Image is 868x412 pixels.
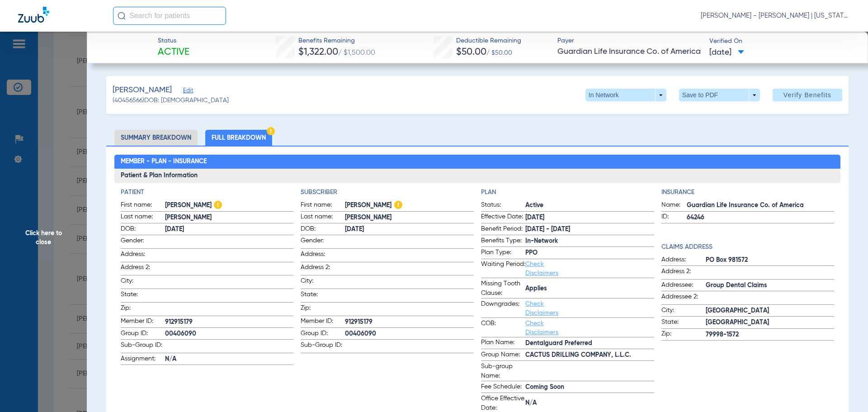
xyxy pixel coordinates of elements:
span: [DATE] [709,47,744,58]
span: PO Box 981572 [706,256,835,265]
span: [PERSON_NAME] [113,85,172,96]
span: Address: [661,255,706,266]
span: DOB: [301,224,345,235]
span: [PERSON_NAME] [165,213,294,223]
span: (40456566) DOB: [DEMOGRAPHIC_DATA] [113,96,229,105]
span: Last name: [301,212,345,223]
a: Check Disclaimers [525,320,558,336]
span: 00406090 [165,329,294,339]
span: Zip: [661,329,706,340]
span: State: [121,290,165,302]
span: [DATE] [165,225,294,234]
h3: Patient & Plan Information [114,169,841,183]
span: Active [525,201,654,210]
span: Sub-group Name: [481,362,525,381]
span: / $50.00 [486,50,512,56]
span: Verified On [709,37,854,46]
span: N/A [165,355,294,364]
span: [DATE] [345,225,474,234]
input: Search for patients [113,7,226,25]
span: Status: [481,200,525,211]
span: Deductible Remaining [456,36,521,46]
span: Dentalguard Preferred [525,339,654,348]
span: City: [121,276,165,289]
span: [PERSON_NAME] - [PERSON_NAME] | [US_STATE] Family Dentistry [701,11,850,20]
span: ID: [661,212,687,223]
span: First name: [301,200,345,211]
button: Save to PDF [679,89,760,101]
span: [PERSON_NAME] [345,201,474,210]
h4: Subscriber [301,188,474,197]
span: [DATE] - [DATE] [525,225,654,234]
span: Assignment: [121,354,165,365]
span: Addressee 2: [661,292,706,304]
img: Search Icon [118,12,126,20]
span: Gender: [301,236,345,248]
span: Applies [525,284,654,294]
button: Verify Benefits [773,89,842,101]
span: In-Network [525,237,654,246]
span: Name: [661,200,687,211]
span: Group ID: [301,329,345,340]
span: CACTUS DRILLING COMPANY, L.L.C. [525,350,654,360]
span: 912915179 [165,317,294,327]
span: Guardian Life Insurance Co. of America [557,46,702,57]
span: COB: [481,319,525,337]
button: In Network [585,89,666,101]
span: Missing Tooth Clause: [481,279,525,298]
span: Address 2: [661,267,706,279]
span: Benefits Remaining [298,36,375,46]
span: Group Dental Claims [706,281,835,290]
span: Address: [121,250,165,262]
span: Address: [301,250,345,262]
span: DOB: [121,224,165,235]
span: [PERSON_NAME] [165,201,294,210]
h4: Plan [481,188,654,197]
span: Downgrades: [481,299,525,317]
span: Addressee: [661,280,706,291]
span: Payer [557,36,702,46]
span: State: [661,317,706,328]
span: $50.00 [456,47,486,57]
img: Hazard [214,201,222,209]
img: Hazard [394,201,402,209]
span: Fee Schedule: [481,382,525,393]
span: City: [661,306,706,317]
span: Gender: [121,236,165,248]
h4: Patient [121,188,294,197]
h4: Claims Address [661,242,835,252]
span: 00406090 [345,329,474,339]
h4: Insurance [661,188,835,197]
span: Guardian Life Insurance Co. of America [687,201,835,210]
span: [PERSON_NAME] [345,213,474,223]
span: PPO [525,248,654,258]
span: [GEOGRAPHIC_DATA] [706,318,835,327]
span: Member ID: [301,317,345,327]
span: 912915179 [345,317,474,327]
li: Full Breakdown [205,130,272,146]
span: Coming Soon [525,383,654,392]
span: State: [301,290,345,302]
span: Group ID: [121,329,165,340]
span: Waiting Period: [481,260,525,278]
span: N/A [525,398,654,408]
span: First name: [121,200,165,211]
span: Plan Name: [481,338,525,349]
img: Hazard [267,127,275,135]
span: Zip: [301,303,345,316]
span: $1,322.00 [298,47,338,57]
span: Active [158,46,189,59]
span: Last name: [121,212,165,223]
img: Zuub Logo [18,7,49,23]
span: 64246 [687,213,835,223]
span: Benefits Type: [481,236,525,247]
span: Sub-Group ID: [301,341,345,353]
span: Address 2: [121,263,165,275]
a: Check Disclaimers [525,261,558,276]
span: Verify Benefits [783,91,831,99]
